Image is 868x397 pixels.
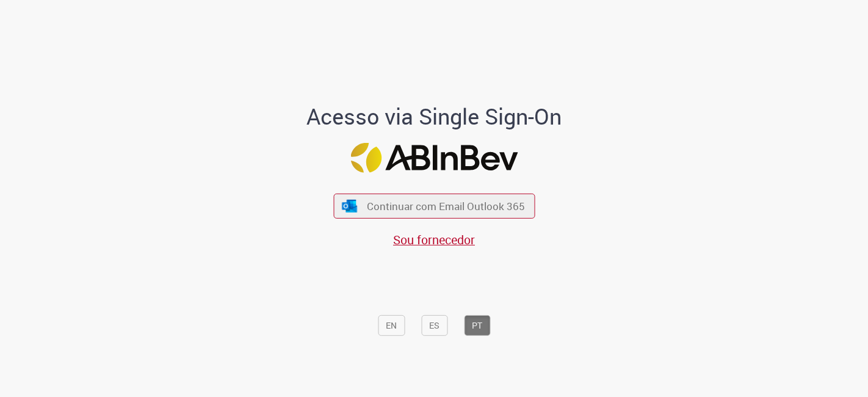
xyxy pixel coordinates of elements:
a: Sou fornecedor [393,231,475,248]
h1: Acesso via Single Sign-On [265,104,604,128]
button: PT [464,315,490,336]
span: Continuar com Email Outlook 365 [367,199,525,213]
button: ícone Azure/Microsoft 360 Continuar com Email Outlook 365 [333,194,535,219]
img: ícone Azure/Microsoft 360 [341,200,358,213]
button: ES [421,315,447,336]
button: EN [378,315,405,336]
img: Logo ABInBev [350,143,518,173]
